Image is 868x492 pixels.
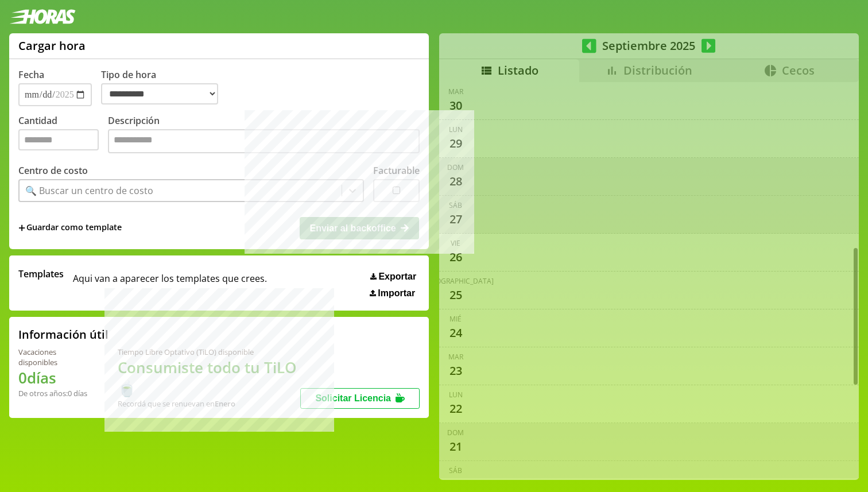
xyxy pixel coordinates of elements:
label: Tipo de hora [101,68,227,106]
div: 🔍 Buscar un centro de costo [25,184,153,197]
label: Descripción [108,114,420,156]
span: Exportar [378,272,416,282]
h2: Información útil [18,327,108,342]
select: Tipo de hora [101,83,218,104]
span: +Guardar como template [18,222,122,234]
input: Cantidad [18,129,99,150]
label: Facturable [373,164,420,177]
div: Vacaciones disponibles [18,347,90,367]
span: Importar [378,288,415,299]
div: De otros años: 0 días [18,388,90,398]
div: Tiempo Libre Optativo (TiLO) disponible [118,347,301,357]
span: + [18,222,25,234]
b: Enero [215,398,235,409]
h1: Cargar hora [18,38,86,53]
label: Fecha [18,68,44,81]
img: logotipo [9,9,76,24]
button: Exportar [367,271,420,282]
span: Templates [18,268,64,280]
h1: Consumiste todo tu TiLO 🍵 [118,357,301,398]
span: Solicitar Licencia [315,393,391,403]
label: Centro de costo [18,164,88,177]
span: Aqui van a aparecer los templates que crees. [73,268,267,299]
label: Cantidad [18,114,108,156]
button: Solicitar Licencia [300,388,420,409]
textarea: Descripción [108,129,420,153]
div: Recordá que se renuevan en [118,398,301,409]
h1: 0 días [18,367,90,388]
